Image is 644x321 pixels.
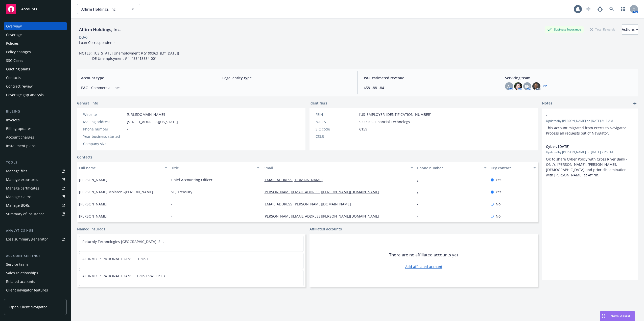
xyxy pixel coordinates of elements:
[6,133,34,141] div: Account charges
[359,112,432,117] span: [US_EMPLOYER_IDENTIFICATION_NUMBER]
[622,25,638,34] div: Actions
[77,4,140,14] button: Affirm Holdings, Inc.
[542,140,638,182] div: Cyber: [DATE]Updatedby [PERSON_NAME] on [DATE] 2:26 PMOK to share Cyber Policy with Cross River B...
[417,202,422,206] a: -
[6,57,23,65] div: SSC Cases
[4,39,67,47] a: Policies
[261,162,415,174] button: Email
[505,75,634,81] span: Servicing team
[364,85,493,90] span: $581,881.84
[359,119,410,124] span: 522320 - Financial Technology
[264,214,383,219] a: [PERSON_NAME][EMAIL_ADDRESS][PERSON_NAME][DOMAIN_NAME]
[415,162,489,174] button: Phone number
[83,141,125,146] div: Company size
[359,126,367,132] span: 6159
[405,264,442,269] a: Add affiliated account
[4,278,67,286] a: Related accounts
[496,213,500,219] span: No
[171,177,212,182] span: Chief Accounting Officer
[77,26,123,33] div: Affirm Holdings, Inc.
[79,165,162,171] div: Full name
[4,253,67,258] div: Account settings
[79,35,88,40] div: DBA: -
[607,4,617,14] a: Search
[171,213,173,219] span: -
[4,116,67,124] a: Invoices
[6,22,22,30] div: Overview
[6,65,30,73] div: Quoting plans
[632,100,638,106] a: add
[4,31,67,39] a: Coverage
[4,184,67,192] a: Manage certificates
[4,269,67,277] a: Sales relationships
[6,286,48,294] div: Client navigator features
[83,112,125,117] div: Website
[127,141,128,146] span: -
[4,295,67,303] a: Client access
[81,7,125,12] span: Affirm Holdings, Inc.
[6,210,44,218] div: Summary of insurance
[4,210,67,218] a: Summary of insurance
[545,26,584,33] div: Business Insurance
[6,201,30,209] div: Manage BORs
[81,75,210,81] span: Account type
[496,189,502,195] span: Yes
[6,39,19,47] div: Policies
[389,252,458,258] span: There are no affiliated accounts yet
[4,201,67,209] a: Manage BORs
[4,48,67,56] a: Policy changes
[417,214,422,219] a: -
[6,176,38,184] div: Manage exposures
[364,75,493,81] span: P&C estimated revenue
[77,162,169,174] button: Full name
[507,84,511,89] span: AJ
[222,75,351,81] span: Legal entity type
[264,177,327,182] a: [EMAIL_ADDRESS][DOMAIN_NAME]
[4,286,67,294] a: Client navigator features
[489,162,538,174] button: Key contact
[264,165,408,171] div: Email
[417,165,481,171] div: Phone number
[546,150,634,154] span: Updated by [PERSON_NAME] on [DATE] 2:26 PM
[4,125,67,133] a: Billing updates
[77,154,92,160] a: Contacts
[264,190,383,194] a: [PERSON_NAME][EMAIL_ADDRESS][PERSON_NAME][DOMAIN_NAME]
[4,22,67,30] a: Overview
[83,126,125,132] div: Phone number
[6,82,33,90] div: Contract review
[4,176,67,184] a: Manage exposures
[6,48,31,56] div: Policy changes
[127,126,128,132] span: -
[264,202,355,206] a: [EMAIL_ADDRESS][PERSON_NAME][DOMAIN_NAME]
[514,82,522,90] img: photo
[595,4,605,14] a: Report a Bug
[542,100,552,106] span: Notes
[546,119,634,123] span: Updated by [PERSON_NAME] on [DATE] 8:11 AM
[222,85,351,90] span: -
[6,260,28,269] div: Service team
[79,213,107,219] span: [PERSON_NAME]
[83,134,125,139] div: Year business started
[496,201,500,207] span: No
[6,125,32,133] div: Billing updates
[77,226,105,232] a: Named insureds
[316,112,357,117] div: FEIN
[4,2,67,16] a: Accounts
[417,190,422,194] a: -
[171,165,254,171] div: Title
[546,144,621,149] span: Cyber: [DATE]
[6,142,36,150] div: Installment plans
[4,228,67,233] div: Analytics hub
[532,82,540,90] img: photo
[4,260,67,269] a: Service team
[542,85,548,88] a: +11
[491,165,530,171] div: Key contact
[583,4,593,14] a: Start snowing
[81,85,210,90] span: P&C - Commercial lines
[316,126,357,132] div: SIC code
[546,113,621,118] span: -
[6,269,38,277] div: Sales relationships
[6,278,35,286] div: Related accounts
[600,311,607,321] div: Drag to move
[4,65,67,73] a: Quoting plans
